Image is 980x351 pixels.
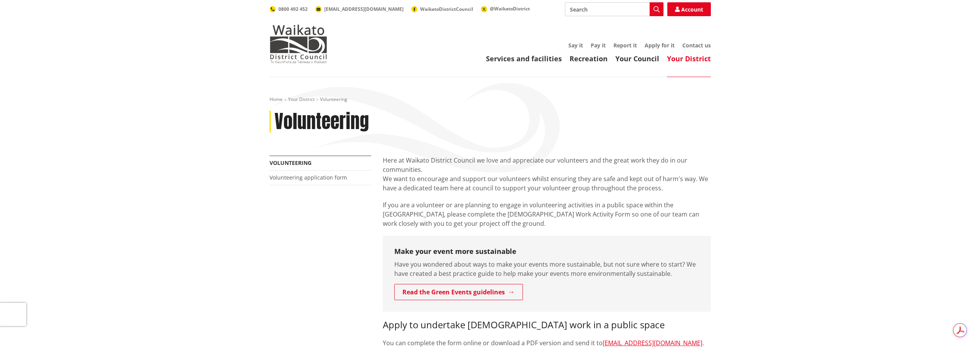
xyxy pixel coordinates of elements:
[615,54,659,63] a: Your Council
[394,284,523,300] a: Read the Green Events guidelines
[667,2,711,16] a: Account
[565,2,663,16] input: Search input
[481,5,530,12] a: @WaikatoDistrict
[270,6,308,12] a: 0800 492 452
[288,96,315,102] a: Your District
[270,96,711,103] nav: breadcrumb
[270,96,283,102] a: Home
[383,174,711,193] p: We want to encourage and support our volunteers whilst ensuring they are safe and kept out of har...
[486,54,562,63] a: Services and facilities
[383,156,687,174] span: Here at Waikato District Council we love and appreciate our volunteers and the great work they do...
[667,54,711,63] a: Your District
[394,260,699,278] p: Have you wondered about ways to make your events more sustainable, but not sure where to start? W...
[411,6,473,12] a: WaikatoDistrictCouncil
[420,6,473,12] span: WaikatoDistrictCouncil
[315,6,404,12] a: [EMAIL_ADDRESS][DOMAIN_NAME]
[270,25,327,63] img: Waikato District Council - Te Kaunihera aa Takiwaa o Waikato
[278,6,308,12] span: 0800 492 452
[645,42,675,49] a: Apply for it
[394,247,699,256] h3: Make your event more sustainable
[324,6,404,12] span: [EMAIL_ADDRESS][DOMAIN_NAME]
[603,339,702,347] a: [EMAIL_ADDRESS][DOMAIN_NAME]
[275,111,369,133] h1: Volunteering
[570,54,608,63] a: Recreation
[270,159,312,166] a: Volunteering
[320,96,347,102] span: Volunteering
[383,338,711,348] p: You can complete the form online or download a PDF version and send it to .
[591,42,606,49] a: Pay it
[682,42,711,49] a: Contact us
[383,319,711,331] h3: Apply to undertake [DEMOGRAPHIC_DATA] work in a public space
[490,5,530,12] span: @WaikatoDistrict
[383,200,711,228] p: If you are a volunteer or are planning to engage in volunteering activities in a public space wit...
[568,42,583,49] a: Say it
[270,174,347,181] a: Volunteering application form
[613,42,637,49] a: Report it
